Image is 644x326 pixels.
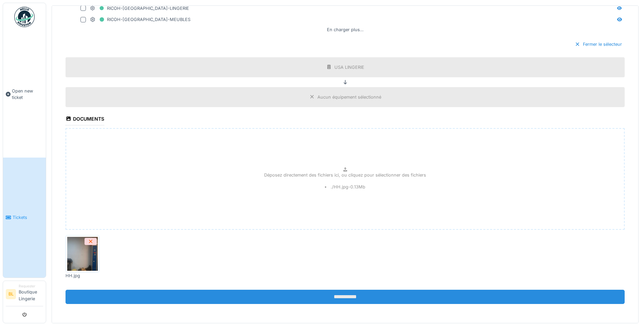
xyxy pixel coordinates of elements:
[6,289,16,299] li: BL
[19,284,43,305] li: Boutique Lingerie
[14,7,35,27] img: Badge_color-CXgf-gQk.svg
[66,272,99,279] div: HH.jpg
[6,284,43,306] a: BL RequesterBoutique Lingerie
[334,64,364,70] div: USA LINGERIE
[13,214,43,221] span: Tickets
[12,88,43,101] span: Open new ticket
[264,172,426,178] p: Déposez directement des fichiers ici, ou cliquez pour sélectionner des fichiers
[3,31,46,158] a: Open new ticket
[324,25,366,34] div: En charger plus…
[66,114,104,125] div: Documents
[317,94,381,100] div: Aucun équipement sélectionné
[90,15,190,24] div: RICOH-[GEOGRAPHIC_DATA]-MEUBLES
[3,158,46,278] a: Tickets
[67,237,98,271] img: jg5a6jk35p5zcjqxdcnxg0tz8bps
[90,4,189,13] div: RICOH-[GEOGRAPHIC_DATA]-LINGERIE
[325,184,366,190] li: ./HH.jpg - 0.13 Mb
[19,284,43,289] div: Requester
[572,40,625,49] div: Fermer le sélecteur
